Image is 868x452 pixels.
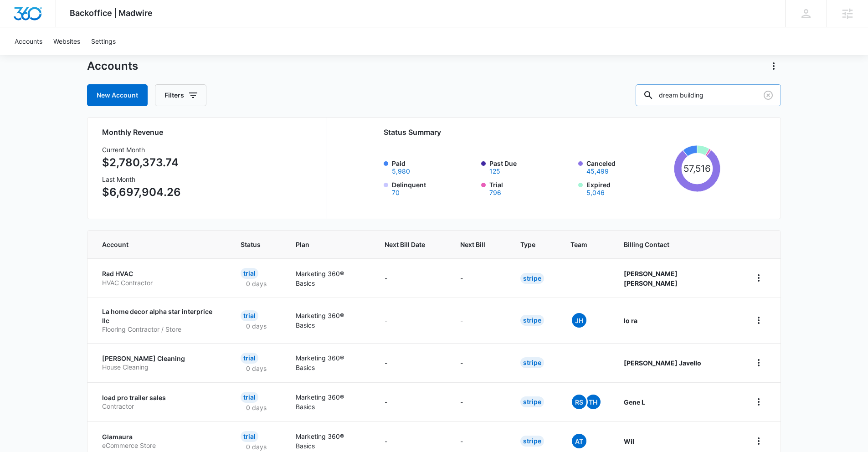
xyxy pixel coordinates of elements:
[102,240,205,249] span: Account
[102,441,219,450] p: eCommerce Store
[15,15,22,22] img: logo_orange.svg
[624,437,634,445] strong: Wil
[624,398,645,406] strong: Gene L
[241,431,258,442] div: Trial
[751,395,766,409] button: home
[489,190,501,196] button: Trial
[751,271,766,285] button: home
[241,353,258,364] div: Trial
[449,258,509,298] td: -
[102,354,219,363] p: [PERSON_NAME] Cleaning
[102,278,219,288] p: HVAC Contractor
[296,311,363,330] p: Marketing 360® Basics
[520,315,544,326] div: Stripe
[102,269,219,278] p: Rad HVAC
[572,313,586,328] span: JH
[460,240,485,249] span: Next Bill
[624,240,729,249] span: Billing Contact
[751,313,766,328] button: home
[102,354,219,372] a: [PERSON_NAME] CleaningHouse Cleaning
[374,343,449,382] td: -
[102,363,219,372] p: House Cleaning
[489,180,573,196] label: Trial
[374,298,449,343] td: -
[87,84,148,106] a: New Account
[102,175,181,184] h3: Last Month
[101,54,154,60] div: Keywords by Traffic
[241,310,258,321] div: Trial
[70,8,153,18] span: Backoffice | Madwire
[374,382,449,421] td: -
[241,403,272,412] p: 0 days
[296,431,363,451] p: Marketing 360® Basics
[102,432,219,442] p: Glamaura
[392,159,476,175] label: Paid
[570,240,589,249] span: Team
[384,127,720,138] h2: Status Summary
[586,395,601,409] span: TH
[102,154,181,171] p: $2,780,373.74
[102,393,219,402] p: load pro trailer sales
[35,54,82,60] div: Domain Overview
[392,168,410,175] button: Paid
[241,442,272,452] p: 0 days
[241,321,272,331] p: 0 days
[296,269,363,288] p: Marketing 360® Basics
[24,24,100,31] div: Domain: [DOMAIN_NAME]
[392,180,476,196] label: Delinquent
[102,184,181,200] p: $6,697,904.26
[102,325,219,334] p: Flooring Contractor / Store
[241,240,261,249] span: Status
[102,432,219,450] a: GlamauraeCommerce Store
[489,168,500,175] button: Past Due
[766,59,781,73] button: Actions
[9,27,48,55] a: Accounts
[392,190,400,196] button: Delinquent
[102,307,219,325] p: La home decor alpha star interprice llc
[624,317,637,324] strong: lo ra
[48,27,86,55] a: Websites
[87,59,138,73] h1: Accounts
[751,434,766,448] button: home
[241,392,258,403] div: Trial
[751,355,766,370] button: home
[296,353,363,372] p: Marketing 360® Basics
[520,357,544,368] div: Stripe
[102,393,219,411] a: load pro trailer salesContractor
[374,258,449,298] td: -
[520,240,535,249] span: Type
[520,273,544,284] div: Stripe
[586,180,670,196] label: Expired
[385,240,425,249] span: Next Bill Date
[572,434,586,448] span: At
[15,24,22,31] img: website_grey.svg
[586,190,605,196] button: Expired
[86,27,121,55] a: Settings
[91,53,98,60] img: tab_keywords_by_traffic_grey.svg
[449,382,509,421] td: -
[296,240,363,249] span: Plan
[520,436,544,447] div: Stripe
[624,359,701,367] strong: [PERSON_NAME] Javello
[636,84,781,106] input: Search
[683,163,711,174] tspan: 57,516
[102,269,219,287] a: Rad HVACHVAC Contractor
[449,343,509,382] td: -
[102,145,181,154] h3: Current Month
[586,168,609,175] button: Canceled
[624,270,678,287] strong: [PERSON_NAME] [PERSON_NAME]
[449,298,509,343] td: -
[25,53,32,60] img: tab_domain_overview_orange.svg
[26,15,45,22] div: v 4.0.25
[489,159,573,175] label: Past Due
[102,307,219,334] a: La home decor alpha star interprice llcFlooring Contractor / Store
[241,364,272,373] p: 0 days
[296,392,363,411] p: Marketing 360® Basics
[572,395,586,409] span: RS
[155,84,206,106] button: Filters
[520,396,544,407] div: Stripe
[586,159,670,175] label: Canceled
[241,268,258,279] div: Trial
[761,88,776,103] button: Clear
[102,127,316,138] h2: Monthly Revenue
